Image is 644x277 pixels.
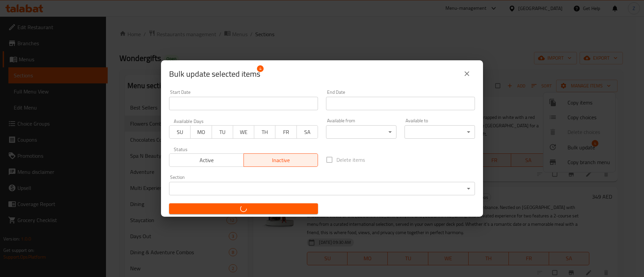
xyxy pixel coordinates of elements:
span: Inactive [247,155,316,165]
button: SU [169,125,191,139]
div: ​ [169,182,475,195]
button: TH [254,125,275,139]
span: FR [278,127,294,137]
button: Inactive [244,153,318,167]
span: Selected items count [169,69,260,79]
span: Delete items [336,156,365,164]
span: WE [236,127,252,137]
button: TU [212,125,233,139]
button: MO [190,125,212,139]
span: SA [300,127,315,137]
span: MO [193,127,209,137]
span: TH [257,127,273,137]
span: 4 [257,65,264,72]
button: SA [297,125,318,139]
button: FR [275,125,297,139]
button: Active [169,153,244,167]
span: Active [172,155,241,165]
span: SU [172,127,188,137]
button: close [459,66,475,82]
button: WE [233,125,254,139]
div: ​ [405,125,475,139]
span: TU [215,127,230,137]
div: ​ [326,125,396,139]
